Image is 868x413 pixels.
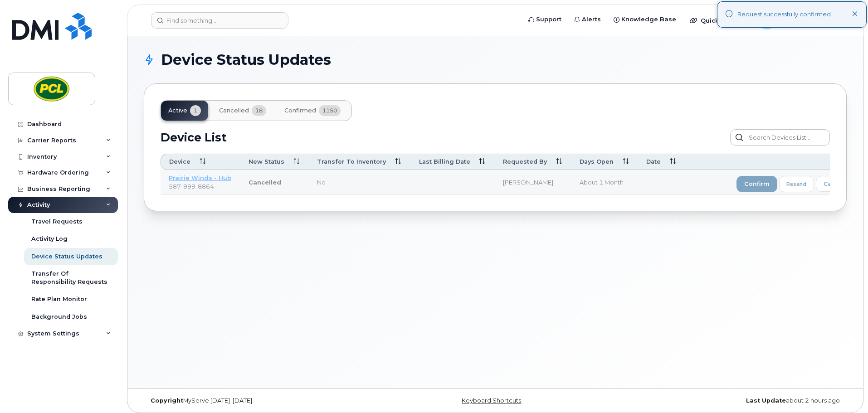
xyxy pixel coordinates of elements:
[746,397,786,404] strong: Last Update
[646,158,661,166] span: Date
[462,397,521,404] a: Keyboard Shortcuts
[319,105,341,116] span: 1150
[419,158,470,166] span: Last Billing Date
[249,158,284,166] span: New Status
[730,129,830,146] input: Search Devices List...
[284,107,316,114] span: Confirmed
[161,53,331,67] span: Device Status Updates
[612,397,847,404] div: about 2 hours ago
[219,107,249,114] span: Cancelled
[161,131,227,144] h2: Device List
[144,397,378,404] div: MyServe [DATE]–[DATE]
[317,158,386,166] span: Transfer to inventory
[151,397,183,404] strong: Copyright
[252,105,266,116] span: 18
[169,158,190,166] span: Device
[737,10,831,19] div: Request successfully confirmed
[503,158,547,166] span: Requested By
[580,158,614,166] span: Days Open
